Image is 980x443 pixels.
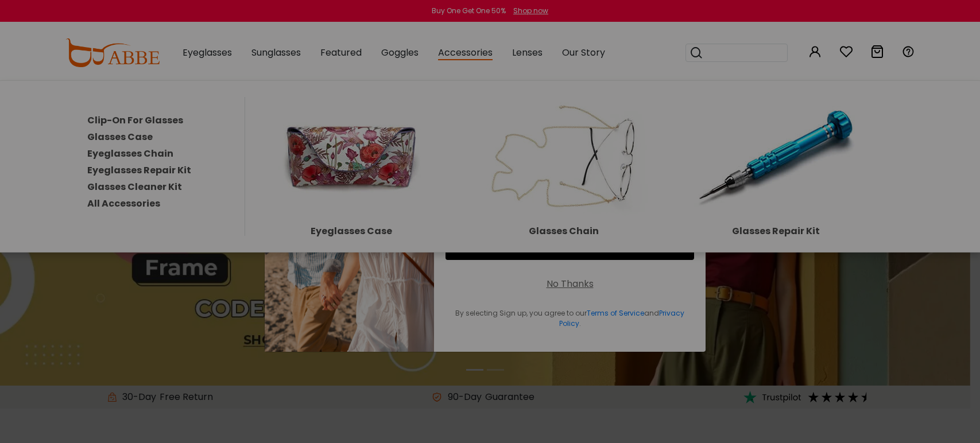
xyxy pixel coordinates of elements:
[87,147,173,160] a: Eyeglasses Chain
[676,97,877,217] img: Glasses Repair Kit
[513,6,548,16] div: Shop now
[432,6,506,16] div: Buy One Get One 50%
[87,114,183,127] a: Clip-On For Glasses
[381,46,419,59] span: Goggles
[463,97,664,217] img: Glasses Chain
[87,164,191,177] a: Eyeglasses Repair Kit
[463,227,664,236] div: Glasses Chain
[559,308,685,328] a: Privacy Policy
[87,180,182,193] a: Glasses Cleaner Kit
[562,46,605,59] span: Our Story
[65,38,160,67] img: abbeglasses.com
[446,308,694,329] div: By selecting Sign up, you agree to our and .
[87,197,160,210] a: All Accessories
[87,130,153,143] a: Glasses Case
[512,46,543,59] span: Lenses
[676,150,877,236] a: Glasses Repair Kit
[508,6,548,15] a: Shop now
[183,46,232,59] span: Eyeglasses
[547,277,594,291] div: No Thanks
[676,227,877,236] div: Glasses Repair Kit
[251,97,452,217] img: Eyeglasses Case
[463,150,664,236] a: Glasses Chain
[251,150,452,236] a: Eyeglasses Case
[251,46,301,59] span: Sunglasses
[251,227,452,236] div: Eyeglasses Case
[438,46,493,60] span: Accessories
[587,308,644,318] a: Terms of Service
[320,46,362,59] span: Featured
